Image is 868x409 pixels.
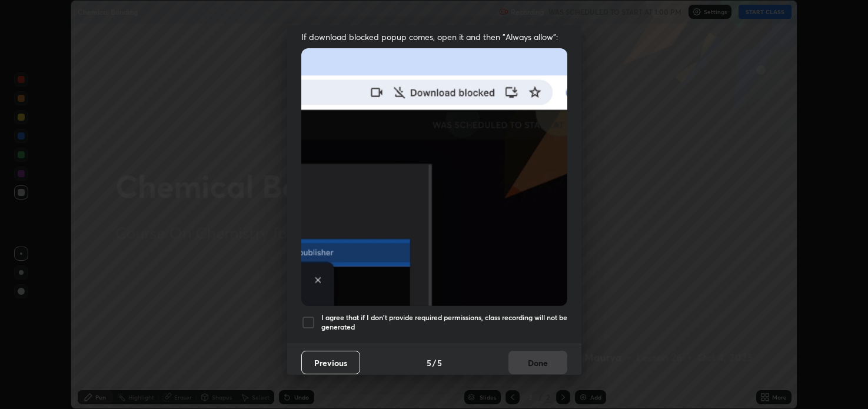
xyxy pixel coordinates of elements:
span: If download blocked popup comes, open it and then "Always allow": [301,31,567,42]
h4: / [433,357,436,369]
h5: I agree that if I don't provide required permissions, class recording will not be generated [321,313,567,331]
h4: 5 [437,357,442,369]
button: Previous [301,351,360,374]
img: downloads-permission-blocked.gif [301,48,567,305]
h4: 5 [427,357,431,369]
